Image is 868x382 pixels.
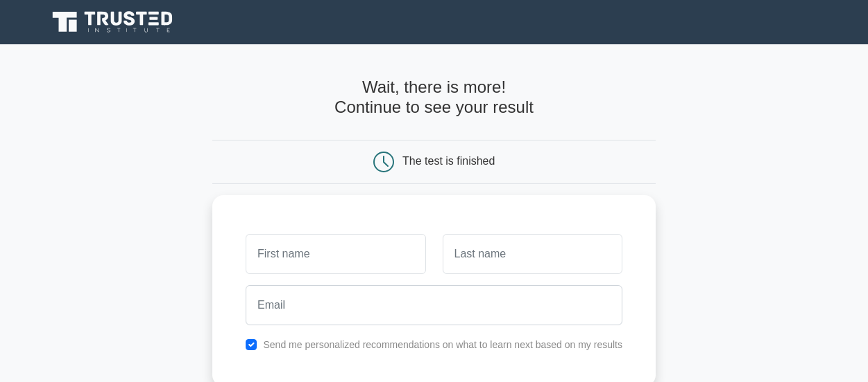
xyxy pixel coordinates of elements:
[246,285,622,325] input: Email
[402,155,495,167] div: The test is finished
[263,339,622,350] label: Send me personalized recommendations on what to learn next based on my results
[246,234,425,274] input: First name
[212,78,656,118] h4: Wait, there is more! Continue to see your result
[443,234,622,274] input: Last name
